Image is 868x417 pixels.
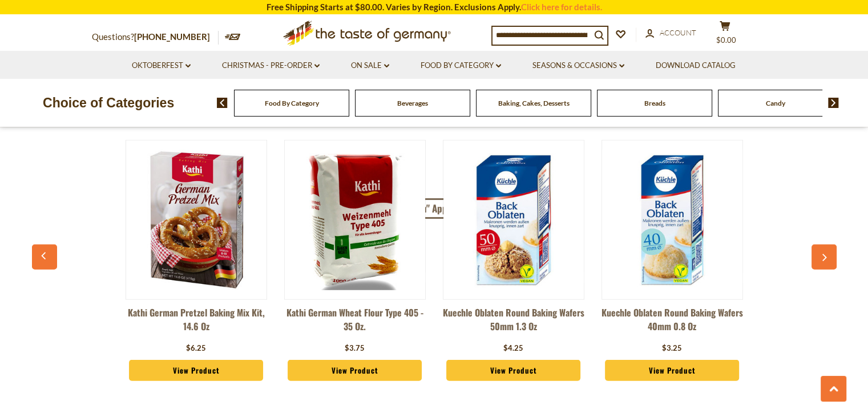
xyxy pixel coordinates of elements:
[284,306,426,340] a: Kathi German Wheat Flour Type 405 - 35 oz.
[644,99,665,107] a: Breads
[129,360,264,382] a: View Product
[708,21,742,49] button: $0.00
[222,59,320,72] a: Christmas - PRE-ORDER
[601,306,743,340] a: Kuechle Oblaten Round Baking Wafers 40mm 0.8 oz
[443,306,584,340] a: Kuechle Oblaten Round Baking Wafers 50mm 1.3 oz
[126,150,267,290] img: Kathi German Pretzel Baking Mix Kit, 14.6 oz
[662,343,682,354] div: $3.25
[132,59,191,72] a: Oktoberfest
[716,35,736,45] span: $0.00
[217,98,228,108] img: previous arrow
[265,99,319,107] a: Food By Category
[602,150,742,290] img: Kuechle Oblaten Round Baking Wafers 40mm 0.8 oz
[443,150,584,290] img: Kuechle Oblaten Round Baking Wafers 50mm 1.3 oz
[397,99,428,107] a: Beverages
[656,59,736,72] a: Download Catalog
[660,28,696,37] span: Account
[521,2,602,12] a: Click here for details.
[605,360,740,382] a: View Product
[351,59,389,72] a: On Sale
[498,99,570,107] a: Baking, Cakes, Desserts
[92,30,219,45] p: Questions?
[134,31,210,42] a: [PHONE_NUMBER]
[288,360,422,382] a: View Product
[285,150,425,290] img: Kathi German Wheat Flour Type 405 - 35 oz.
[503,343,523,354] div: $4.25
[532,59,624,72] a: Seasons & Occasions
[645,27,696,39] a: Account
[828,98,839,108] img: next arrow
[446,360,581,382] a: View Product
[766,99,785,107] a: Candy
[421,59,501,72] a: Food By Category
[126,306,267,340] a: Kathi German Pretzel Baking Mix Kit, 14.6 oz
[345,343,365,354] div: $3.75
[186,343,206,354] div: $6.25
